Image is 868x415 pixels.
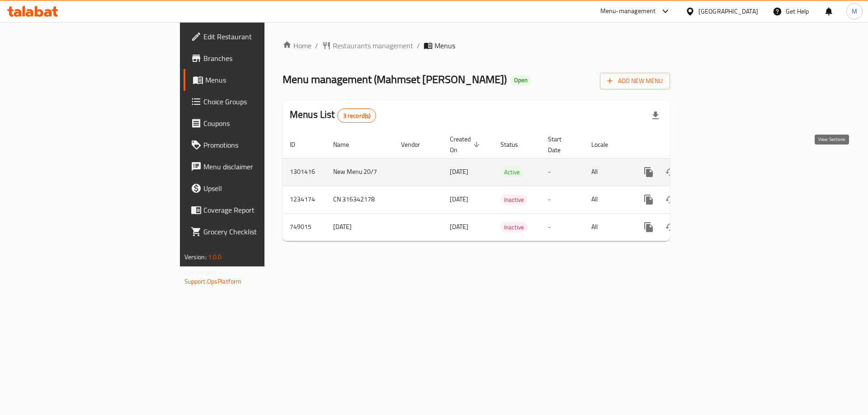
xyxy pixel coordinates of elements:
span: 3 record(s) [338,112,376,120]
span: Vendor [401,139,432,150]
a: Grocery Checklist [184,221,325,242]
span: [DATE] [450,221,468,233]
span: Locale [591,139,620,150]
a: Coupons [184,112,325,134]
span: 1.0.0 [208,251,222,263]
div: [GEOGRAPHIC_DATA] [698,6,758,16]
td: - [541,213,584,241]
button: more [638,216,660,238]
td: CN 316342178 [326,186,394,213]
li: / [417,40,420,51]
span: Inactive [500,195,528,205]
button: Change Status [660,189,681,210]
a: Branches [184,47,325,69]
span: Status [500,139,530,150]
div: Export file [645,105,666,126]
span: Open [510,76,531,84]
a: Coverage Report [184,199,325,221]
table: enhanced table [283,131,732,241]
span: Inactive [500,222,528,233]
span: Created On [450,134,482,155]
button: Change Status [660,216,681,238]
span: [DATE] [450,193,468,205]
button: Add New Menu [600,73,670,89]
span: Start Date [548,134,573,155]
span: Restaurants management [333,40,413,51]
td: All [584,186,631,213]
span: Grocery Checklist [203,226,318,237]
span: Menus [205,75,318,85]
nav: breadcrumb [283,40,670,51]
td: [DATE] [326,213,394,241]
div: Total records count [337,108,377,123]
span: Name [333,139,361,150]
a: Menus [184,69,325,91]
span: [DATE] [450,166,468,177]
button: Change Status [660,161,681,183]
td: All [584,213,631,241]
a: Restaurants management [322,40,413,51]
span: Upsell [203,183,318,194]
span: Active [500,167,524,177]
span: Menu management ( Mahmset [PERSON_NAME] ) [283,69,507,89]
span: Menus [434,40,455,51]
span: Menu disclaimer [203,161,318,172]
span: Version: [184,251,207,263]
button: more [638,161,660,183]
td: - [541,186,584,213]
span: Choice Groups [203,96,318,107]
td: - [541,158,584,186]
a: Upsell [184,177,325,199]
span: Promotions [203,140,318,150]
div: Inactive [500,222,528,233]
h2: Menus List [290,108,376,123]
td: All [584,158,631,186]
div: Menu-management [600,6,656,17]
span: Branches [203,53,318,64]
th: Actions [631,131,732,159]
span: M [852,6,857,16]
span: Edit Restaurant [203,31,318,42]
a: Menu disclaimer [184,156,325,177]
a: Edit Restaurant [184,26,325,47]
a: Support.OpsPlatform [184,275,242,287]
span: Coverage Report [203,205,318,215]
span: Coupons [203,118,318,129]
span: Add New Menu [607,75,663,87]
a: Promotions [184,134,325,156]
span: ID [290,139,307,150]
div: Active [500,167,524,177]
span: Get support on: [184,266,226,278]
a: Choice Groups [184,91,325,112]
div: Open [510,75,531,86]
td: New Menu 20/7 [326,158,394,186]
button: more [638,189,660,210]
